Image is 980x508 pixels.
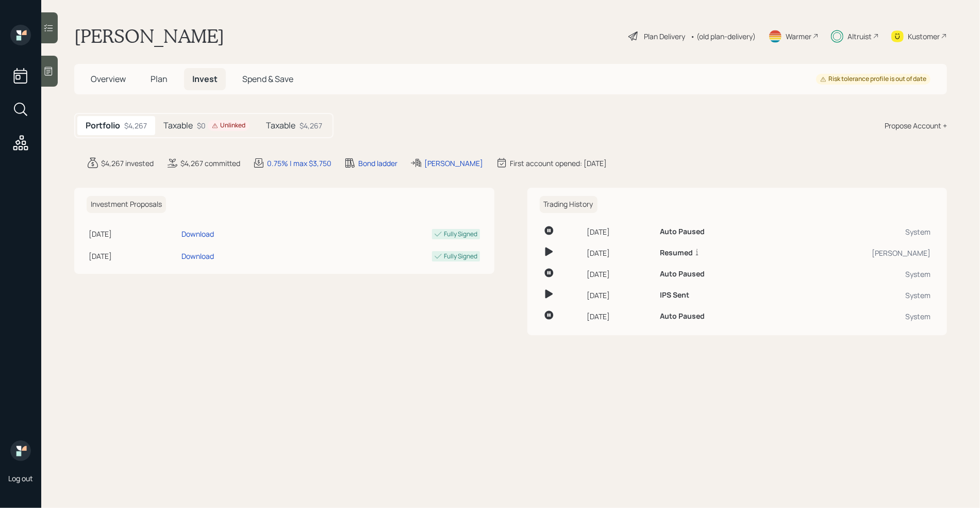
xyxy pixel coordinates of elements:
[300,120,322,131] div: $4,267
[212,121,245,130] div: Unlinked
[908,31,940,42] div: Kustomer
[192,73,218,85] span: Invest
[660,227,705,236] h6: Auto Paused
[151,73,168,85] span: Plan
[266,121,295,130] h5: Taxable
[587,269,652,280] div: [DATE]
[74,25,224,47] h1: [PERSON_NAME]
[87,196,166,213] h6: Investment Proposals
[358,158,397,169] div: Bond ladder
[540,196,597,213] h6: Trading History
[783,311,931,322] div: System
[180,158,240,169] div: $4,267 committed
[86,121,120,130] h5: Portfolio
[644,31,685,42] div: Plan Delivery
[786,31,811,42] div: Warmer
[587,311,652,322] div: [DATE]
[10,440,31,461] img: retirable_logo.png
[8,473,33,483] div: Log out
[660,312,705,321] h6: Auto Paused
[820,75,926,84] div: Risk tolerance profile is out of date
[267,158,331,169] div: 0.75% | max $3,750
[885,120,947,131] div: Propose Account +
[182,228,214,239] div: Download
[444,230,478,239] div: Fully Signed
[783,269,931,280] div: System
[587,290,652,301] div: [DATE]
[690,31,756,42] div: • (old plan-delivery)
[101,158,154,169] div: $4,267 invested
[848,31,872,42] div: Altruist
[660,270,705,278] h6: Auto Paused
[660,249,693,257] h6: Resumed
[89,251,178,261] div: [DATE]
[124,120,147,131] div: $4,267
[91,73,126,85] span: Overview
[587,248,652,258] div: [DATE]
[444,252,478,261] div: Fully Signed
[182,251,214,261] div: Download
[783,248,931,258] div: [PERSON_NAME]
[242,73,293,85] span: Spend & Save
[197,120,250,131] div: $0
[163,121,193,130] h5: Taxable
[510,158,607,169] div: First account opened: [DATE]
[783,290,931,301] div: System
[783,226,931,237] div: System
[587,226,652,237] div: [DATE]
[89,228,178,239] div: [DATE]
[660,291,689,300] h6: IPS Sent
[424,158,483,169] div: [PERSON_NAME]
